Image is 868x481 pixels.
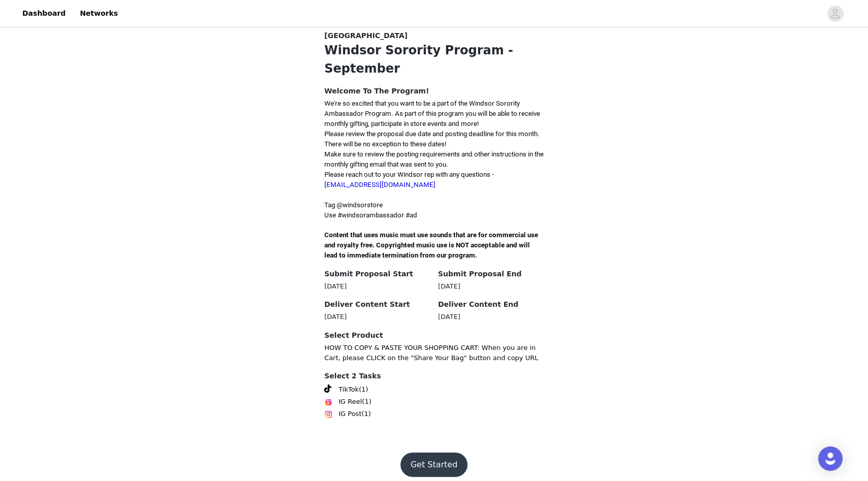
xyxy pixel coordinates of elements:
h4: Submit Proposal End [438,269,544,279]
span: Content that uses music must use sounds that are for commercial use and royalty free. Copyrighted... [324,231,540,259]
span: Please review the proposal due date and posting deadline for this month. There will be no excepti... [324,130,540,148]
span: IG Reel [339,397,362,407]
h1: Windsor Sorority Program - September [324,41,544,78]
img: Instagram Icon [324,410,332,419]
span: Tag @windsorstore [324,201,383,209]
button: Get Started [400,453,468,477]
div: [DATE] [438,312,544,322]
div: [DATE] [324,312,430,322]
div: avatar [830,6,840,22]
span: (1) [359,384,368,395]
h4: Deliver Content Start [324,299,430,310]
span: (1) [362,397,371,407]
h4: Deliver Content End [438,299,544,310]
span: TikTok [339,384,359,395]
a: [EMAIL_ADDRESS][DOMAIN_NAME] [324,181,436,188]
div: Open Intercom Messenger [818,446,843,471]
span: Use #windsorambassador #ad [324,211,417,219]
img: Instagram Reels Icon [324,398,332,406]
p: HOW TO COPY & PASTE YOUR SHOPPING CART: When you are in Cart, please CLICK on the "Share Your Bag... [324,343,544,363]
div: [DATE] [324,281,430,292]
div: [DATE] [438,281,544,292]
a: Dashboard [16,2,72,25]
span: (1) [361,409,371,419]
span: Please reach out to your Windsor rep with any questions - [324,171,494,188]
span: IG Post [339,409,361,419]
h4: Select 2 Tasks [324,371,544,381]
h4: Select Product [324,330,544,341]
h4: Welcome To The Program! [324,86,544,97]
span: [GEOGRAPHIC_DATA] [324,30,408,41]
span: Make sure to review the posting requirements and other instructions in the monthly gifting email ... [324,150,544,168]
a: Networks [74,2,124,25]
span: We're so excited that you want to be a part of the Windsor Sorority Ambassador Program. As part o... [324,100,540,127]
h4: Submit Proposal Start [324,269,430,279]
